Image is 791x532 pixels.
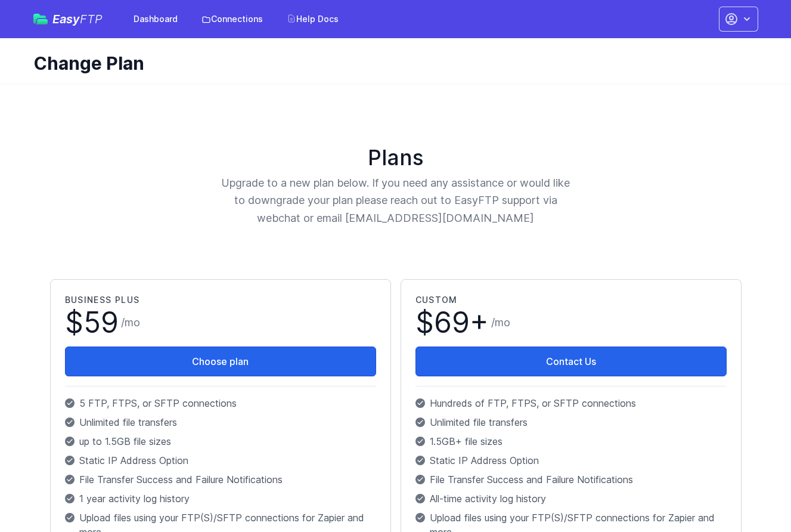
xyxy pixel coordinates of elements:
[33,52,749,74] h1: Change Plan
[65,415,376,429] p: Unlimited file transfers
[126,8,185,30] a: Dashboard
[33,13,103,25] a: EasyFTP
[65,434,376,449] p: up to 1.5GB file sizes
[65,396,376,410] p: 5 FTP, FTPS, or SFTP connections
[415,472,727,487] p: File Transfer Success and Failure Notifications
[121,314,140,331] span: /
[65,453,376,468] p: Static IP Address Option
[415,347,727,376] a: Contact Us
[65,308,119,337] span: $
[415,294,727,306] h2: Custom
[221,174,571,227] p: Upgrade to a new plan below. If you need any assistance or would like to downgrade your plan plea...
[125,316,140,329] span: mo
[280,8,346,30] a: Help Docs
[415,396,727,410] p: Hundreds of FTP, FTPS, or SFTP connections
[65,472,376,487] p: File Transfer Success and Failure Notifications
[65,347,376,376] button: Choose plan
[415,308,489,337] span: $
[33,14,48,24] img: easyftp_logo.png
[45,146,746,169] h1: Plans
[415,434,727,449] p: 1.5GB+ file sizes
[495,316,510,329] span: mo
[491,314,510,331] span: /
[415,453,727,468] p: Static IP Address Option
[65,491,376,506] p: 1 year activity log history
[415,415,727,429] p: Unlimited file transfers
[80,12,103,26] span: FTP
[415,491,727,506] p: All-time activity log history
[83,305,119,340] span: 59
[65,294,376,306] h2: Business Plus
[194,8,270,30] a: Connections
[52,13,103,25] span: Easy
[434,305,489,340] span: 69+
